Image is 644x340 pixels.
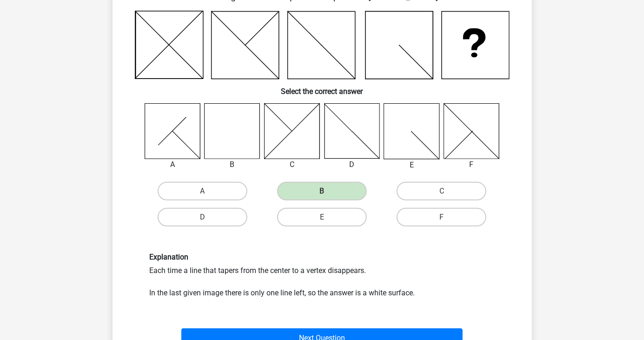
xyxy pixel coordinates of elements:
h6: Select the correct answer [127,80,517,96]
label: A [158,182,247,200]
label: B [277,182,367,200]
div: A [138,159,208,170]
div: Each time a line that tapers from the center to a vertex disappears. In the last given image ther... [143,253,502,299]
div: B [197,159,267,170]
h6: Explanation [150,253,495,261]
div: D [317,159,387,170]
label: E [277,208,367,227]
label: C [397,182,486,200]
div: C [257,159,327,170]
label: F [397,208,486,227]
div: E [377,160,447,171]
label: D [158,208,247,227]
div: F [437,159,507,170]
